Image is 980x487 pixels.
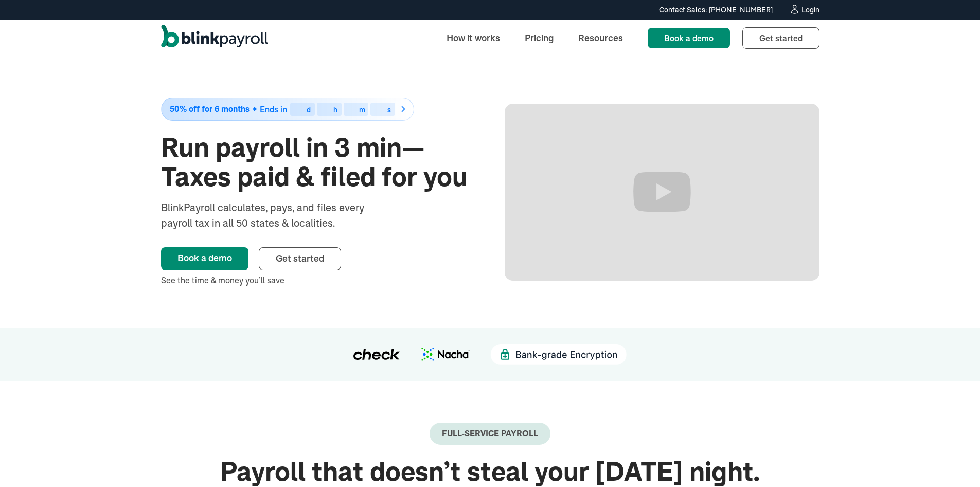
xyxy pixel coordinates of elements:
[387,106,391,113] div: s
[664,33,714,43] span: Book a demo
[161,133,476,192] h1: Run payroll in 3 min—Taxes paid & filed for you
[161,274,476,287] div: See the time & money you’ll save
[659,5,773,15] div: Contact Sales: [PHONE_NUMBER]
[505,104,819,281] iframe: Run Payroll in 3 min with BlinkPayroll
[516,27,562,49] a: Pricing
[742,27,819,49] a: Get started
[276,253,324,264] span: Get started
[161,247,248,270] a: Book a demo
[789,4,819,15] a: Login
[438,27,508,49] a: How it works
[170,105,250,113] span: 50% off for 6 months
[161,25,268,52] a: home
[161,98,476,121] a: 50% off for 6 monthsEnds indhms
[333,106,337,113] div: h
[260,104,287,114] span: Ends in
[648,28,730,48] a: Book a demo
[259,247,341,270] a: Get started
[570,27,631,49] a: Resources
[161,457,819,486] h2: Payroll that doesn’t steal your [DATE] night.
[759,33,803,43] span: Get started
[442,429,538,439] div: Full-Service payroll
[161,200,391,231] div: BlinkPayroll calculates, pays, and files every payroll tax in all 50 states & localities.
[359,106,365,113] div: m
[801,6,819,13] div: Login
[307,106,311,113] div: d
